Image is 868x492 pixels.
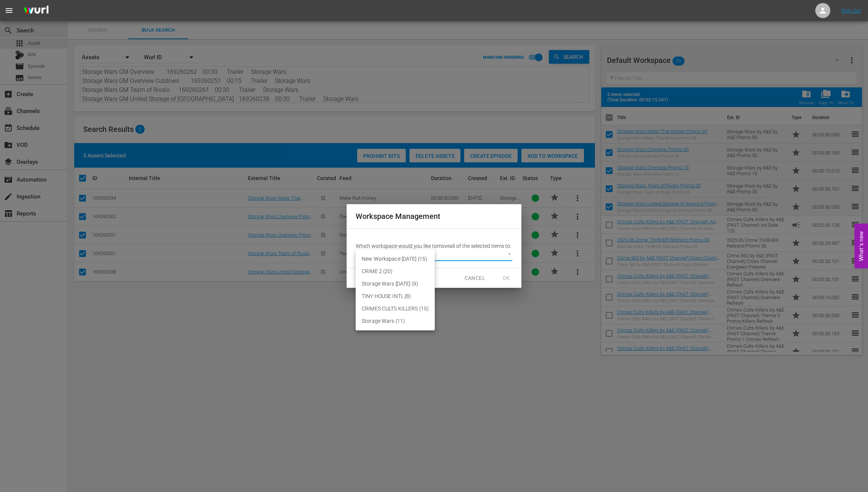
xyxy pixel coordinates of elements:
[356,290,435,303] li: TINY HOUSE INTL (8)
[356,253,435,265] li: New Workspace [DATE] (15)
[356,265,435,278] li: CRIME 2 (20)
[356,315,435,327] li: Storage Wars (11)
[5,6,14,15] span: menu
[854,224,868,269] button: Open Feedback Widget
[18,2,54,20] img: ans4CAIJ8jUAAAAAAAAAAAAAAAAAAAAAAAAgQb4GAAAAAAAAAAAAAAAAAAAAAAAAJMjXAAAAAAAAAAAAAAAAAAAAAAAAgAT5G...
[356,303,435,315] li: CRIMES CULTS KILLERS (15)
[356,278,435,290] li: Storage Wars [DATE] (9)
[841,8,861,14] a: Sign Out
